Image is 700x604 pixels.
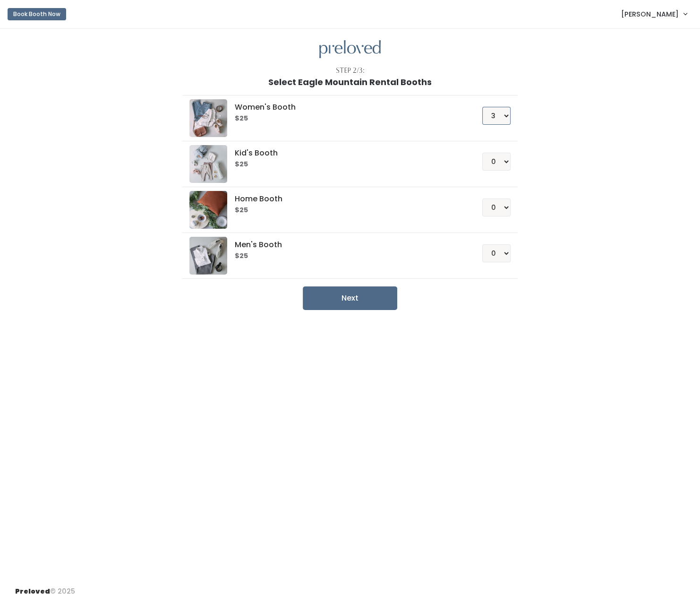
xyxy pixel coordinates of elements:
h6: $25 [235,161,459,168]
h5: Women's Booth [235,103,459,112]
h6: $25 [235,207,459,214]
div: Step 2/3: [336,66,365,76]
a: [PERSON_NAME] [612,4,696,24]
button: Book Booth Now [8,8,66,20]
span: Preloved [15,587,50,596]
div: © 2025 [15,579,75,596]
h6: $25 [235,115,459,122]
a: Book Booth Now [8,4,66,25]
h5: Men's Booth [235,241,459,249]
h5: Kid's Booth [235,149,459,157]
h1: Select Eagle Mountain Rental Booths [268,78,432,87]
img: preloved logo [319,40,381,59]
img: preloved logo [189,145,227,183]
img: preloved logo [189,237,227,275]
img: preloved logo [189,191,227,229]
span: [PERSON_NAME] [621,9,679,19]
img: preloved logo [189,99,227,137]
button: Next [303,286,397,310]
h6: $25 [235,252,459,260]
h5: Home Booth [235,195,459,203]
